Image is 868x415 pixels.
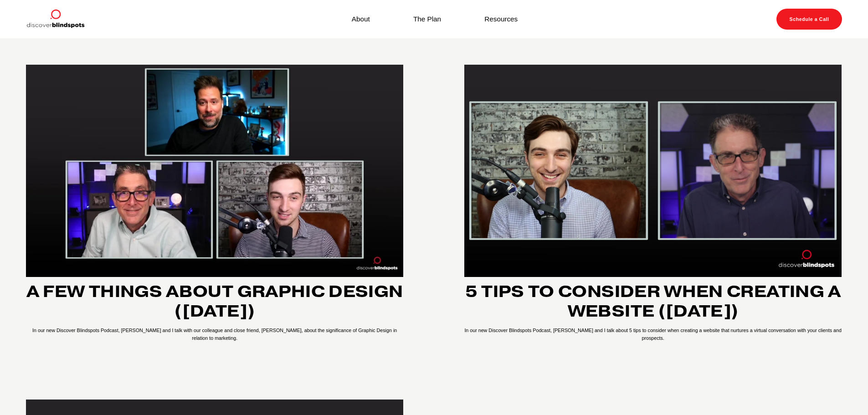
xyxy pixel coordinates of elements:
[26,65,403,277] img: A Few things about graphic design (5.26.22)
[352,13,370,25] a: About
[776,9,842,30] a: Schedule a Call
[484,13,518,25] a: Resources
[26,9,84,30] img: Discover Blind Spots
[464,327,842,342] p: In our new Discover Blindspots Podcast, [PERSON_NAME] and I talk about 5 tips to consider when cr...
[413,13,441,25] a: The Plan
[464,65,842,277] img: 5 tips to consider when creating a website (4.27.22)
[26,281,403,321] a: A Few things about graphic design ([DATE])
[26,327,403,342] p: In our new Discover Blindspots Podcast, [PERSON_NAME] and I talk with our colleague and close fri...
[465,281,841,321] a: 5 tips to consider when creating a website ([DATE])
